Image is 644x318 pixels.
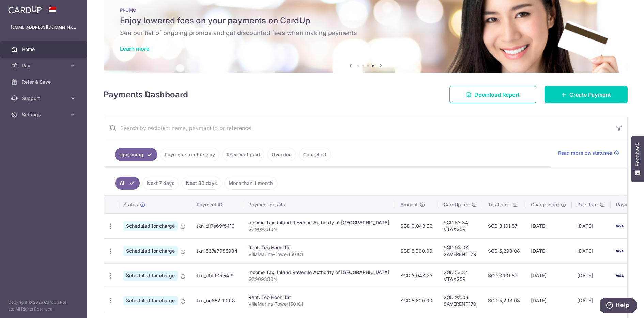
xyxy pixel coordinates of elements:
a: Recipient paid [222,148,264,161]
td: SGD 5,293.08 [482,288,525,313]
p: [EMAIL_ADDRESS][DOMAIN_NAME] [11,24,76,31]
p: G3909330N [248,226,389,233]
td: SGD 93.08 SAVERENT179 [438,238,482,263]
a: Create Payment [545,86,628,103]
td: SGD 5,200.00 [395,288,438,313]
a: Next 30 days [182,177,221,190]
button: Feedback - Show survey [631,136,644,182]
td: SGD 5,293.08 [482,238,525,263]
span: Charge date [531,201,559,208]
td: SGD 3,048.23 [395,263,438,288]
p: G3909330N [248,276,389,283]
h6: See our list of ongoing promos and get discounted fees when making payments [120,29,611,37]
a: More than 1 month [224,177,277,190]
img: Bank Card [613,247,626,255]
a: Learn more [120,45,149,52]
th: Payment ID [191,196,243,213]
div: Income Tax. Inland Revenue Authority of [GEOGRAPHIC_DATA] [248,219,389,226]
td: SGD 53.34 VTAX25R [438,213,482,238]
td: [DATE] [525,263,572,288]
a: Overdue [267,148,296,161]
td: [DATE] [525,288,572,313]
td: txn_667a7085934 [191,238,243,263]
span: Scheduled for charge [123,296,178,305]
div: Rent. Teo Hoon Tat [248,244,389,251]
td: [DATE] [525,213,572,238]
td: [DATE] [572,263,611,288]
a: Next 7 days [142,177,179,190]
p: VillaMarina-Tower150101 [248,251,389,258]
p: PROMO [120,7,611,13]
td: SGD 53.34 VTAX25R [438,263,482,288]
a: Read more on statuses [558,149,619,156]
img: Bank Card [613,272,626,280]
td: SGD 5,200.00 [395,238,438,263]
td: [DATE] [572,238,611,263]
a: Download Report [449,86,536,103]
iframe: Opens a widget where you can find more information [600,298,637,315]
h4: Payments Dashboard [104,89,188,101]
img: Bank Card [613,297,626,305]
td: txn_d17e69f5419 [191,213,243,238]
div: Rent. Teo Hoon Tat [248,294,389,301]
td: SGD 3,101.57 [482,213,525,238]
a: All [115,177,140,190]
span: CardUp fee [444,201,470,208]
td: [DATE] [572,213,611,238]
p: VillaMarina-Tower150101 [248,301,389,307]
span: Scheduled for charge [123,246,178,256]
span: Status [123,201,138,208]
span: Amount [400,201,418,208]
img: Bank Card [613,222,626,230]
a: Cancelled [299,148,331,161]
td: txn_be852f10df8 [191,288,243,313]
td: [DATE] [572,288,611,313]
span: Feedback [634,143,641,166]
h5: Enjoy lowered fees on your payments on CardUp [120,15,611,26]
span: Home [22,46,67,53]
span: Read more on statuses [558,149,612,156]
span: Total amt. [488,201,510,208]
span: Download Report [474,91,520,99]
td: SGD 3,048.23 [395,213,438,238]
span: Refer & Save [22,79,67,85]
td: txn_dbfff35c6a9 [191,263,243,288]
th: Payment details [243,196,395,213]
td: SGD 93.08 SAVERENT179 [438,288,482,313]
span: Support [22,95,67,102]
input: Search by recipient name, payment id or reference [104,117,611,139]
span: Pay [22,62,67,69]
span: Create Payment [569,91,611,99]
div: Income Tax. Inland Revenue Authority of [GEOGRAPHIC_DATA] [248,269,389,276]
a: Payments on the way [160,148,219,161]
span: Due date [577,201,598,208]
td: [DATE] [525,238,572,263]
span: Scheduled for charge [123,221,178,231]
td: SGD 3,101.57 [482,263,525,288]
img: CardUp [8,5,42,14]
span: Scheduled for charge [123,271,178,281]
a: Upcoming [115,148,157,161]
span: Settings [22,111,67,118]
